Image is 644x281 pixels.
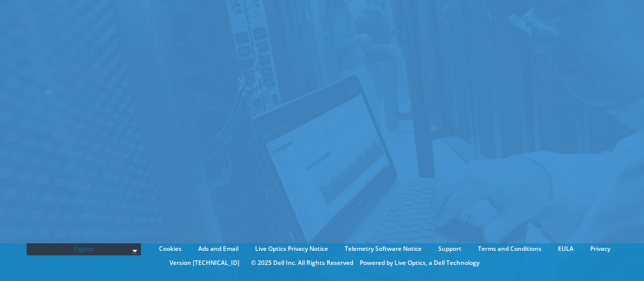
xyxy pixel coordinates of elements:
a: Cookies [151,243,189,254]
a: Telemetry Software Notice [337,243,429,254]
a: Ads and Email [191,243,246,254]
li: Version [TECHNICAL_ID] [165,257,245,268]
a: Privacy [583,243,618,254]
li: Powered by Live Optics, a Dell Technology [360,257,479,268]
li: © 2025 Dell Inc. All Rights Reserved [246,257,358,268]
a: Support [431,243,469,254]
a: Terms and Conditions [470,243,549,254]
span: English [32,243,136,255]
a: Live Optics Privacy Notice [248,243,336,254]
a: EULA [550,243,581,254]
